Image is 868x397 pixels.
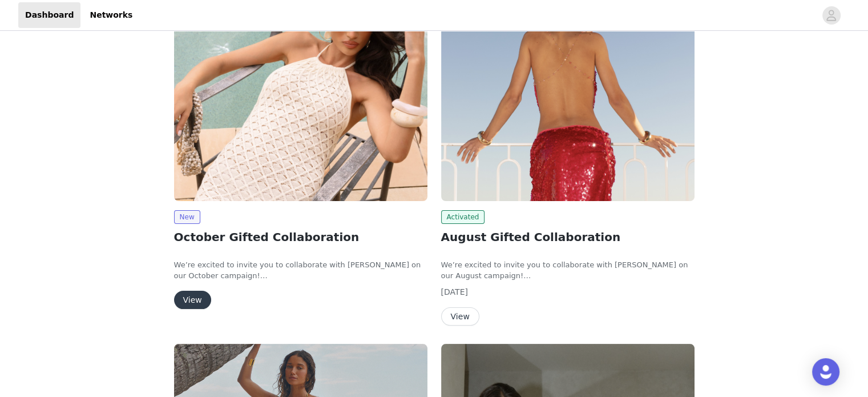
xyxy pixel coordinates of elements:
[441,210,485,224] span: Activated
[174,291,211,309] button: View
[174,259,427,282] p: We’re excited to invite you to collaborate with [PERSON_NAME] on our October campaign!
[441,307,479,326] button: View
[174,210,200,224] span: New
[174,11,427,201] img: Peppermayo EU
[826,6,837,25] div: avatar
[441,287,468,296] span: [DATE]
[441,11,695,201] img: Peppermayo EU
[18,2,80,28] a: Dashboard
[83,2,139,28] a: Networks
[441,228,695,246] h2: August Gifted Collaboration
[174,296,211,304] a: View
[441,312,479,321] a: View
[812,358,839,386] div: Open Intercom Messenger
[174,228,427,246] h2: October Gifted Collaboration
[441,259,695,282] p: We’re excited to invite you to collaborate with [PERSON_NAME] on our August campaign!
